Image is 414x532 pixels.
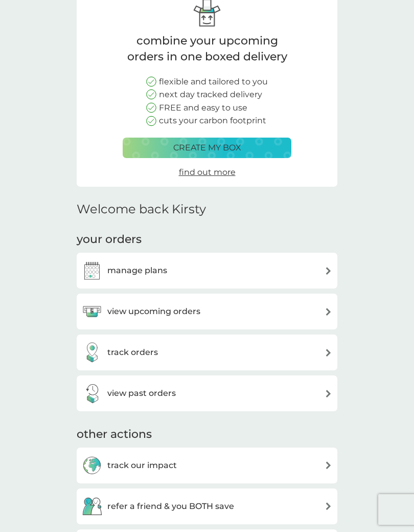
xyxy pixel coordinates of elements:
[123,33,291,65] p: combine your upcoming orders in one boxed delivery
[325,349,332,357] img: arrow right
[107,459,177,472] h3: track our impact
[77,202,206,217] h2: Welcome back Kirsty
[173,141,241,154] p: create my box
[325,267,332,275] img: arrow right
[77,232,142,248] h3: your orders
[159,75,268,88] p: flexible and tailored to you
[159,88,262,101] p: next day tracked delivery
[325,308,332,316] img: arrow right
[77,427,152,442] h3: other actions
[107,346,158,359] h3: track orders
[179,167,236,177] span: find out more
[159,101,247,115] p: FREE and easy to use
[107,264,167,277] h3: manage plans
[325,390,332,397] img: arrow right
[107,387,176,400] h3: view past orders
[325,502,332,510] img: arrow right
[179,166,236,179] a: find out more
[107,500,234,513] h3: refer a friend & you BOTH save
[159,114,266,127] p: cuts your carbon footprint
[325,461,332,469] img: arrow right
[107,305,200,318] h3: view upcoming orders
[123,138,291,158] button: create my box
